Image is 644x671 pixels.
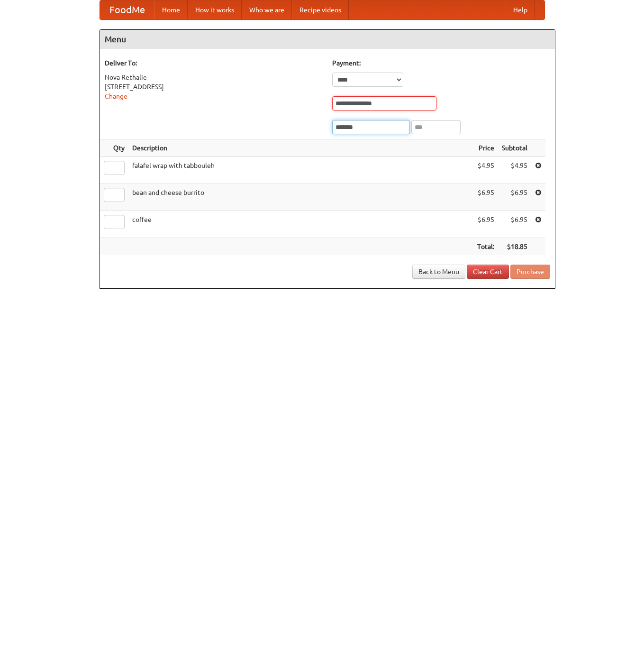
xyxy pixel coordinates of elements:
th: Price [473,139,498,157]
td: $6.95 [473,184,498,211]
td: $6.95 [498,211,531,238]
td: $6.95 [498,184,531,211]
div: Nova Rethalie [105,73,323,82]
a: Clear Cart [467,265,509,279]
th: $18.85 [498,238,531,256]
a: Who we are [242,0,292,19]
a: Recipe videos [292,0,349,19]
th: Subtotal [498,139,531,157]
th: Total: [473,238,498,256]
td: $4.95 [498,157,531,184]
a: Back to Menu [412,265,465,279]
a: Help [506,0,535,19]
th: Description [128,139,473,157]
button: Purchase [510,265,550,279]
a: Home [154,0,188,19]
td: falafel wrap with tabbouleh [128,157,473,184]
td: bean and cheese burrito [128,184,473,211]
a: FoodMe [100,0,154,19]
td: coffee [128,211,473,238]
th: Qty [100,139,128,157]
h4: Menu [100,30,555,49]
a: Change [105,92,127,100]
h5: Payment: [332,58,550,68]
h5: Deliver To: [105,58,323,68]
a: How it works [188,0,242,19]
div: [STREET_ADDRESS] [105,82,323,92]
td: $4.95 [473,157,498,184]
td: $6.95 [473,211,498,238]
